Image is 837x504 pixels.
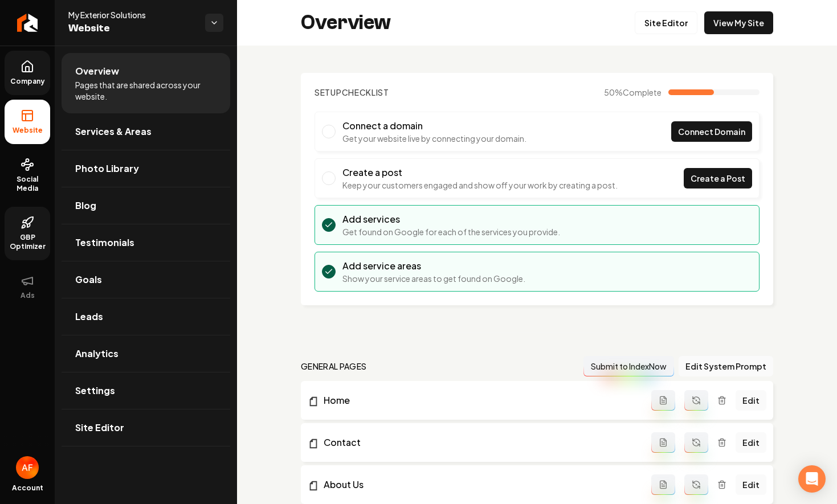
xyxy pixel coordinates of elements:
[62,298,230,335] a: Leads
[17,14,38,32] img: Rebolt Logo
[342,226,560,237] p: Get found on Google for each of the services you provide.
[5,233,50,251] span: GBP Optimizer
[75,79,217,102] span: Pages that are shared across your website.
[315,87,389,98] h2: Checklist
[704,11,773,34] a: View My Site
[651,474,675,495] button: Add admin page prompt
[5,207,50,260] a: GBP Optimizer
[8,126,47,135] span: Website
[75,310,103,323] span: Leads
[342,133,526,144] p: Get your website live by connecting your domain.
[671,121,752,142] a: Connect Domain
[16,456,39,479] img: Avan Fahimi
[623,87,662,97] span: Complete
[342,179,618,191] p: Keep your customers engaged and show off your work by creating a post.
[308,436,651,449] a: Contact
[308,394,651,407] a: Home
[75,125,152,138] span: Services & Areas
[651,390,675,411] button: Add admin page prompt
[62,150,230,187] a: Photo Library
[308,478,651,491] a: About Us
[5,51,50,95] a: Company
[5,175,50,193] span: Social Media
[62,113,230,150] a: Services & Areas
[5,265,50,309] button: Ads
[12,483,43,493] span: Account
[684,168,752,189] a: Create a Post
[691,173,745,185] span: Create a Post
[75,236,134,249] span: Testimonials
[604,87,662,98] span: 50 %
[75,421,124,435] span: Site Editor
[75,347,119,360] span: Analytics
[62,261,230,298] a: Goals
[678,126,745,138] span: Connect Domain
[75,162,139,175] span: Photo Library
[342,119,526,133] h3: Connect a domain
[301,11,391,34] h2: Overview
[68,21,196,36] span: Website
[75,199,96,212] span: Blog
[798,465,826,493] div: Open Intercom Messenger
[651,432,675,453] button: Add admin page prompt
[301,360,367,372] h2: general pages
[75,64,119,78] span: Overview
[736,432,766,453] a: Edit
[75,384,115,398] span: Settings
[679,356,773,376] button: Edit System Prompt
[635,11,697,34] a: Site Editor
[6,77,50,86] span: Company
[68,9,196,21] span: My Exterior Solutions
[342,273,525,284] p: Show your service areas to get found on Google.
[62,372,230,409] a: Settings
[62,187,230,224] a: Blog
[62,224,230,261] a: Testimonials
[315,87,342,97] span: Setup
[62,409,230,446] a: Site Editor
[736,474,766,495] a: Edit
[16,456,39,479] button: Open user button
[342,166,618,179] h3: Create a post
[342,259,525,273] h3: Add service areas
[75,273,102,286] span: Goals
[5,149,50,202] a: Social Media
[62,335,230,372] a: Analytics
[16,291,39,300] span: Ads
[342,212,560,226] h3: Add services
[583,356,674,376] button: Submit to IndexNow
[736,390,766,411] a: Edit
